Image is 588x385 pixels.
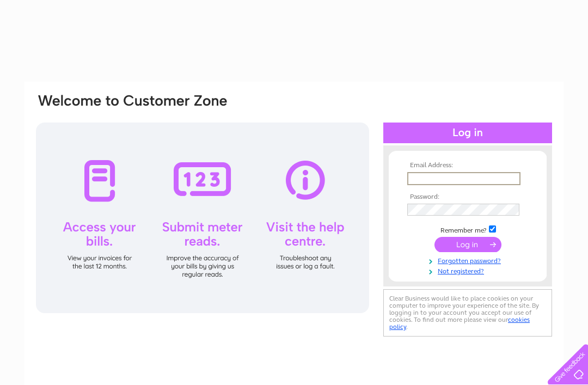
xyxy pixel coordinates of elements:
[383,289,552,337] div: Clear Business would like to place cookies on your computer to improve your experience of the sit...
[405,162,531,169] th: Email Address:
[389,316,530,331] a: cookies policy
[405,193,531,201] th: Password:
[407,265,531,276] a: Not registered?
[407,255,531,265] a: Forgotten password?
[434,237,501,252] input: Submit
[405,224,531,235] td: Remember me?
